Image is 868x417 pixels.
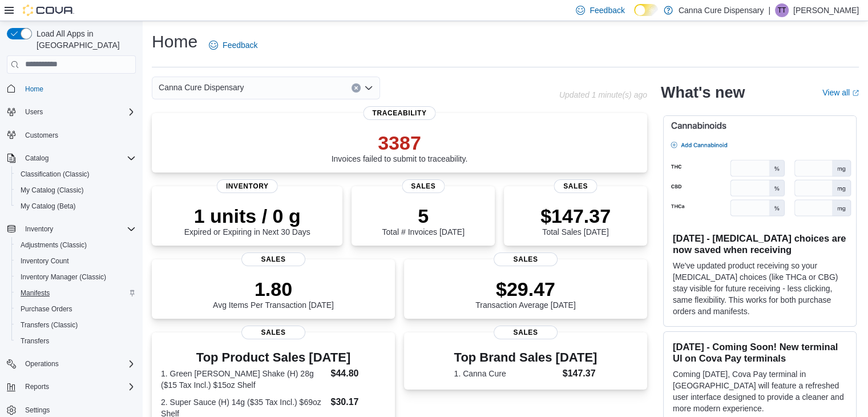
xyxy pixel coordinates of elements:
span: Manifests [16,286,136,300]
a: Adjustments (Classic) [16,238,91,252]
span: Catalog [21,151,136,165]
span: Traceability [363,106,435,120]
a: Classification (Classic) [16,167,94,181]
dd: $44.80 [330,367,385,380]
input: Dark Mode [634,4,658,16]
a: Transfers [16,334,54,348]
a: My Catalog (Classic) [16,183,88,197]
div: Total Sales [DATE] [540,205,611,236]
span: Transfers [16,334,136,348]
button: Reports [2,379,140,395]
a: Customers [21,129,63,142]
span: Canna Cure Dispensary [159,81,244,94]
button: Classification (Classic) [11,166,140,182]
h3: Top Product Sales [DATE] [161,351,386,364]
span: Reports [25,382,49,391]
a: Settings [21,403,54,417]
span: TT [778,3,786,17]
p: We've updated product receiving so your [MEDICAL_DATA] choices (like THCa or CBG) stay visible fo... [673,260,847,317]
h2: What's new [661,83,745,102]
span: Settings [21,403,136,417]
button: Users [21,105,47,119]
span: Reports [21,380,136,394]
button: Home [2,81,140,97]
span: Sales [241,252,305,266]
div: Total # Invoices [DATE] [382,205,464,236]
button: Inventory [2,221,140,237]
svg: External link [852,90,859,97]
div: Invoices failed to submit to traceability. [332,131,468,163]
p: $147.37 [540,205,611,227]
button: Inventory Count [11,253,140,269]
span: Sales [402,179,445,193]
a: Inventory Count [16,254,74,268]
span: Customers [21,128,136,142]
button: Open list of options [364,83,373,93]
h1: Home [152,30,197,53]
span: Classification (Classic) [21,170,90,179]
span: Adjustments (Classic) [16,238,136,252]
a: Home [21,82,48,96]
button: My Catalog (Beta) [11,198,140,214]
p: 5 [382,205,464,227]
span: Inventory [217,179,278,193]
p: 3387 [332,131,468,154]
button: Adjustments (Classic) [11,237,140,253]
a: My Catalog (Beta) [16,199,80,213]
span: Transfers [21,336,49,346]
span: Sales [554,179,597,193]
h3: [DATE] - Coming Soon! New terminal UI on Cova Pay terminals [673,341,847,364]
span: Catalog [25,154,49,163]
div: Expired or Expiring in Next 30 Days [184,205,310,236]
h3: Top Brand Sales [DATE] [454,351,597,364]
dd: $147.37 [563,367,597,380]
span: Classification (Classic) [16,167,136,181]
span: Home [21,82,136,96]
span: Transfers (Classic) [21,320,78,330]
span: Inventory Manager (Classic) [16,270,136,284]
span: Inventory Count [16,254,136,268]
div: Avg Items Per Transaction [DATE] [213,278,334,310]
span: Manifests [21,288,50,298]
span: My Catalog (Beta) [16,199,136,213]
span: Settings [25,406,50,415]
span: Users [25,107,43,117]
span: Sales [494,252,558,266]
p: $29.47 [475,278,576,300]
h3: [DATE] - [MEDICAL_DATA] choices are now saved when receiving [673,232,847,255]
button: Operations [21,357,63,371]
p: Updated 1 minute(s) ago [559,90,647,99]
dt: 1. Canna Cure [454,368,558,379]
img: Cova [23,5,74,16]
div: Transaction Average [DATE] [475,278,576,310]
p: | [768,3,770,17]
span: Operations [21,357,136,371]
span: Feedback [590,5,624,16]
div: Tyrese Travis [775,3,789,17]
button: Operations [2,356,140,372]
span: Dark Mode [634,16,635,17]
button: Transfers [11,333,140,349]
p: 1.80 [213,278,334,300]
p: Coming [DATE], Cova Pay terminal in [GEOGRAPHIC_DATA] will feature a refreshed user interface des... [673,368,847,414]
button: Catalog [2,150,140,166]
span: Operations [25,359,59,368]
button: Transfers (Classic) [11,317,140,333]
a: Inventory Manager (Classic) [16,270,111,284]
button: Clear input [352,83,361,93]
dd: $30.17 [330,395,385,409]
button: Inventory Manager (Classic) [11,269,140,285]
span: Load All Apps in [GEOGRAPHIC_DATA] [32,28,136,51]
span: My Catalog (Classic) [16,183,136,197]
button: Users [2,104,140,120]
a: Manifests [16,286,54,300]
span: Inventory Manager (Classic) [21,272,106,282]
button: Reports [21,380,54,394]
p: 1 units / 0 g [184,205,310,227]
span: Sales [241,326,305,339]
dt: 1. Green [PERSON_NAME] Shake (H) 28g ($15 Tax Incl.) $15oz Shelf [161,368,326,391]
span: My Catalog (Beta) [21,202,76,211]
button: My Catalog (Classic) [11,182,140,198]
span: Inventory [21,222,136,236]
button: Inventory [21,222,58,236]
